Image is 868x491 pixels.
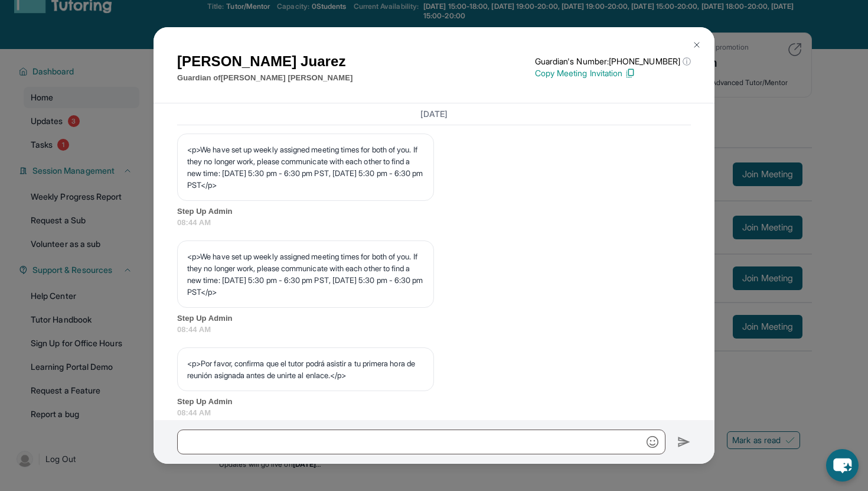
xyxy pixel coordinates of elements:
[187,251,424,298] p: <p>We have set up weekly assigned meeting times for both of you. If they no longer work, please c...
[177,206,691,217] span: Step Up Admin
[177,51,353,72] h1: [PERSON_NAME] Juarez
[535,67,691,79] p: Copy Meeting Invitation
[177,217,691,229] span: 08:44 AM
[677,435,691,449] img: Send icon
[647,436,658,448] img: Emoji
[625,68,635,79] img: Copy Icon
[683,56,691,67] span: ⓘ
[187,357,424,381] p: <p>Por favor, confirma que el tutor podrá asistir a tu primera hora de reunión asignada antes de ...
[826,449,859,482] button: chat-button
[177,313,691,324] span: Step Up Admin
[177,324,691,336] span: 08:44 AM
[177,72,353,84] p: Guardian of [PERSON_NAME] [PERSON_NAME]
[177,108,691,120] h3: [DATE]
[177,407,691,419] span: 08:44 AM
[692,40,701,50] img: Close Icon
[187,144,424,191] p: <p>We have set up weekly assigned meeting times for both of you. If they no longer work, please c...
[535,56,691,67] p: Guardian's Number: [PHONE_NUMBER]
[177,396,691,408] span: Step Up Admin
